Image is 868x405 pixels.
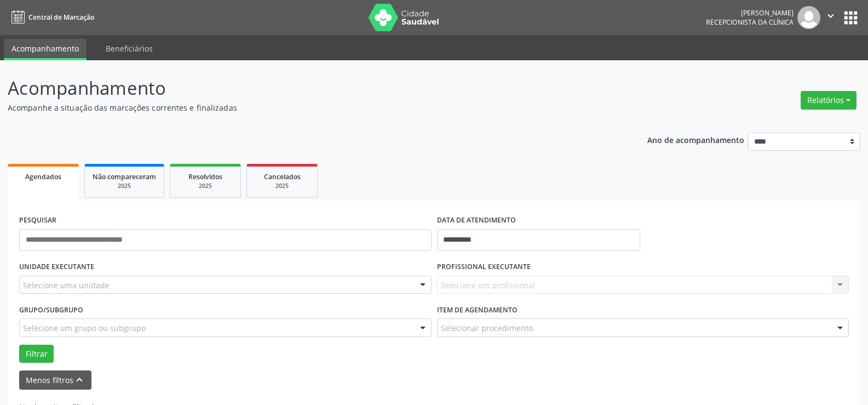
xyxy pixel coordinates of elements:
div: 2025 [93,182,156,190]
div: [PERSON_NAME] [706,8,794,18]
i:  [825,10,837,22]
label: UNIDADE EXECUTANTE [19,259,94,276]
span: Cancelados [264,172,301,181]
button:  [820,6,841,29]
span: Não compareceram [93,172,156,181]
span: Central de Marcação [28,13,94,22]
button: apps [841,8,860,27]
span: Selecione um grupo ou subgrupo [23,322,146,334]
button: Relatórios [801,91,856,110]
p: Ano de acompanhamento [647,133,744,146]
span: Resolvidos [188,172,222,181]
div: 2025 [178,182,233,190]
button: Filtrar [19,345,54,363]
label: Grupo/Subgrupo [19,301,83,318]
span: Selecionar procedimento [441,322,533,334]
i: keyboard_arrow_up [73,374,85,386]
label: Item de agendamento [437,301,518,318]
label: DATA DE ATENDIMENTO [437,212,516,229]
p: Acompanhe a situação das marcações correntes e finalizadas [8,102,605,113]
label: PROFISSIONAL EXECUTANTE [437,259,531,276]
img: img [797,6,820,29]
a: Central de Marcação [8,8,94,26]
a: Beneficiários [98,39,160,58]
a: Acompanhamento [4,39,87,60]
span: Recepcionista da clínica [706,18,794,27]
div: 2025 [255,182,309,190]
span: Selecione uma unidade [23,279,110,291]
label: PESQUISAR [19,212,56,229]
button: Menos filtroskeyboard_arrow_up [19,370,91,390]
p: Acompanhamento [8,75,605,102]
span: Agendados [25,172,61,181]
